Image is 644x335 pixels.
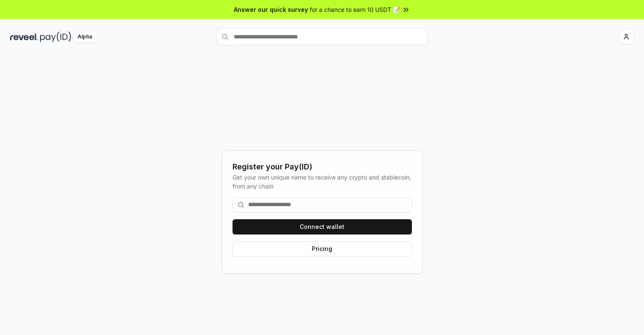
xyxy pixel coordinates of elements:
button: Connect wallet [233,219,412,234]
span: for a chance to earn 10 USDT 📝 [310,5,400,14]
button: Pricing [233,241,412,256]
div: Register your Pay(ID) [233,161,412,173]
div: Alpha [73,32,97,42]
span: Answer our quick survey [234,5,308,14]
img: reveel_dark [10,32,38,42]
div: Get your own unique name to receive any crypto and stablecoin, from any chain [233,173,412,191]
img: pay_id [40,32,71,42]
